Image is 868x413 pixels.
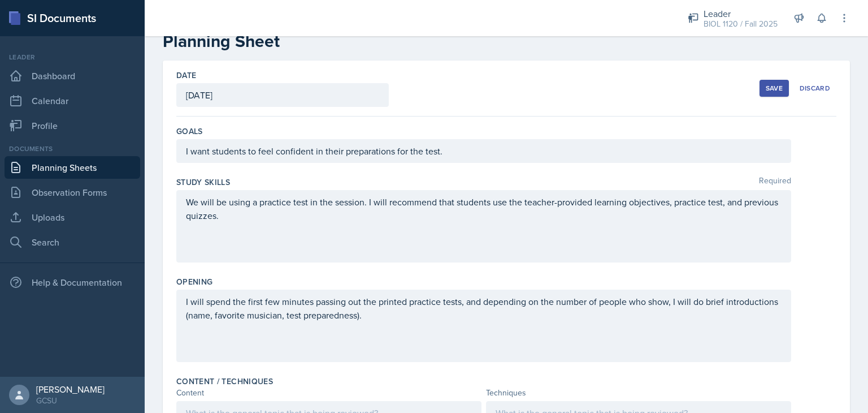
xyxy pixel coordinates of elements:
[5,114,140,137] a: Profile
[704,7,778,20] div: Leader
[486,387,791,399] div: Techniques
[704,18,778,30] div: BIOL 1120 / Fall 2025
[186,195,782,222] p: We will be using a practice test in the session. I will recommend that students use the teacher-p...
[176,177,230,188] label: Study Skills
[793,80,836,97] button: Discard
[186,144,782,158] p: I want students to feel confident in their preparations for the test.
[176,376,273,387] label: Content / Techniques
[5,271,140,294] div: Help & Documentation
[766,84,783,93] div: Save
[176,70,196,81] label: Date
[186,295,782,322] p: I will spend the first few minutes passing out the printed practice tests, and depending on the n...
[5,231,140,253] a: Search
[176,126,203,137] label: Goals
[5,52,140,62] div: Leader
[5,156,140,179] a: Planning Sheets
[36,384,105,395] div: [PERSON_NAME]
[163,31,850,51] h2: Planning Sheet
[176,387,481,399] div: Content
[759,177,791,188] span: Required
[176,276,212,287] label: Opening
[5,64,140,87] a: Dashboard
[36,395,105,406] div: GCSU
[5,144,140,154] div: Documents
[5,206,140,229] a: Uploads
[800,84,830,93] div: Discard
[5,181,140,204] a: Observation Forms
[5,89,140,112] a: Calendar
[759,80,789,97] button: Save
